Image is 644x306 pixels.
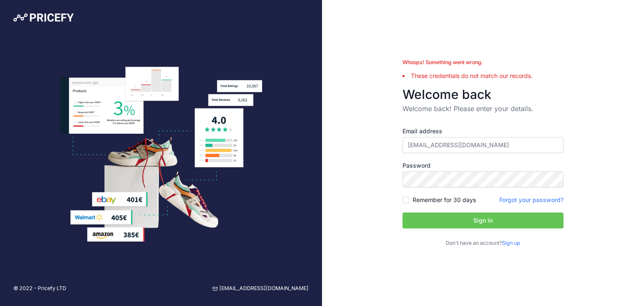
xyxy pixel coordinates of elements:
[13,13,74,22] img: Pricefy
[402,239,563,247] p: Don't have an account?
[502,240,520,246] a: Sign up
[402,127,563,135] label: Email address
[402,104,563,114] p: Welcome back! Please enter your details.
[402,137,563,153] input: Enter your email
[499,196,563,203] a: Forgot your password?
[413,196,476,204] label: Remember for 30 days
[402,161,563,170] label: Password
[13,285,66,293] p: © 2022 - Pricefy LTD
[402,87,563,102] h3: Welcome back
[402,59,563,67] div: Whoops! Something went wrong.
[402,72,563,80] li: These credentials do not match our records.
[213,285,309,293] a: [EMAIL_ADDRESS][DOMAIN_NAME]
[402,213,563,228] button: Sign in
